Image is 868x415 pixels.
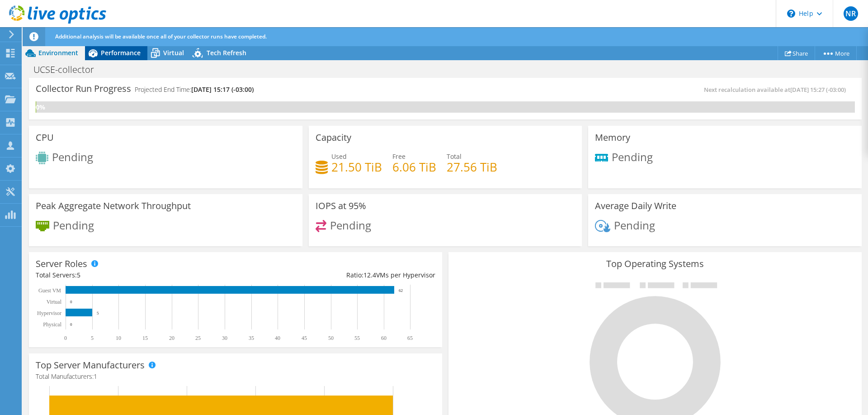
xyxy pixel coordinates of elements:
h4: 21.50 TiB [331,162,382,172]
text: 25 [195,335,201,341]
span: [DATE] 15:17 (-03:00) [191,85,254,94]
text: Hypervisor [37,310,61,316]
h4: 6.06 TiB [392,162,436,172]
h4: 27.56 TiB [447,162,497,172]
span: Pending [614,217,655,232]
span: Tech Refresh [207,48,246,57]
text: Guest VM [38,287,61,294]
text: 55 [354,335,360,341]
span: Used [331,152,347,161]
h3: Average Daily Write [595,201,676,211]
span: 12.4 [363,271,376,279]
text: 45 [302,335,307,341]
text: Physical [43,321,61,328]
h1: UCSE-collector [29,65,108,75]
h3: Top Server Manufacturers [36,360,145,370]
text: 5 [91,335,94,341]
span: NR [844,6,858,21]
h3: Memory [595,133,630,143]
span: 5 [77,271,80,279]
a: Share [778,46,815,60]
h3: Top Operating Systems [455,259,855,269]
span: Total [447,152,462,161]
span: Pending [330,217,371,232]
text: 30 [222,335,227,341]
text: Virtual [47,299,62,305]
div: 0% [36,102,36,112]
span: Pending [52,149,93,164]
span: Environment [38,48,78,57]
h4: Projected End Time: [135,85,254,95]
span: Additional analysis will be available once all of your collector runs have completed. [55,33,267,40]
text: 0 [70,322,72,327]
span: Pending [612,149,653,164]
h3: Server Roles [36,259,87,269]
span: Next recalculation available at [704,86,850,94]
text: 0 [70,300,72,304]
text: 62 [399,288,403,293]
text: 15 [142,335,148,341]
span: Free [392,152,406,161]
div: Total Servers: [36,270,236,280]
text: 20 [169,335,175,341]
text: 50 [328,335,334,341]
h3: IOPS at 95% [316,201,366,211]
text: 40 [275,335,280,341]
text: 60 [381,335,387,341]
text: 5 [97,311,99,315]
h3: CPU [36,133,54,143]
span: [DATE] 15:27 (-03:00) [790,86,846,94]
text: 0 [64,335,67,341]
svg: \n [787,10,795,18]
h3: Capacity [316,133,351,143]
span: 1 [94,372,97,381]
h4: Total Manufacturers: [36,372,435,382]
text: 35 [249,335,254,341]
span: Performance [101,48,141,57]
text: 65 [407,335,413,341]
div: Ratio: VMs per Hypervisor [236,270,435,280]
text: 10 [116,335,121,341]
a: More [815,46,857,60]
span: Virtual [163,48,184,57]
span: Pending [53,217,94,232]
h3: Peak Aggregate Network Throughput [36,201,191,211]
